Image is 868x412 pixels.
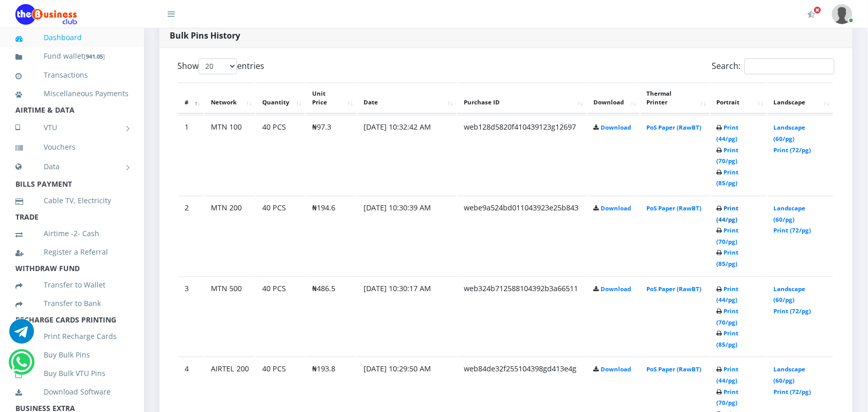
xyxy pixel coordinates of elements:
td: 1 [178,115,204,195]
td: 40 PCS [256,196,305,276]
a: Buy Bulk VTU Pins [15,362,129,385]
a: Transfer to Bank [15,292,129,315]
img: User [832,4,853,24]
td: ₦194.6 [306,196,356,276]
a: Print (85/pg) [717,249,739,268]
a: Landscape (60/pg) [774,366,806,385]
a: Download Software [15,380,129,404]
td: ₦97.3 [306,115,356,195]
a: Download [601,205,631,212]
a: Chat for support [11,357,32,374]
td: MTN 200 [205,196,255,276]
td: [DATE] 10:32:42 AM [357,115,457,195]
a: Print (72/pg) [774,308,811,315]
td: MTN 500 [205,277,255,356]
a: Transactions [15,63,129,87]
a: PoS Paper (RawBT) [647,124,702,132]
a: Print (44/pg) [717,285,739,304]
a: Print (44/pg) [717,124,739,143]
a: Print (70/pg) [717,308,739,327]
a: PoS Paper (RawBT) [647,205,702,212]
a: Landscape (60/pg) [774,285,806,304]
select: Showentries [198,59,237,75]
a: Vouchers [15,135,129,159]
a: Print Recharge Cards [15,325,129,348]
th: Thermal Printer: activate to sort column ascending [641,83,710,115]
a: Register a Referral [15,240,129,264]
a: Print (72/pg) [774,147,811,154]
th: Quantity: activate to sort column ascending [256,83,305,115]
span: Activate Your Membership [814,6,822,14]
a: Print (85/pg) [717,330,739,349]
label: Search: [712,59,835,75]
a: Download [601,285,631,293]
td: 3 [178,277,204,356]
a: Print (70/pg) [717,147,739,166]
td: web324b712588104392b3a66511 [458,277,587,356]
th: Network: activate to sort column ascending [205,83,255,115]
th: Unit Price: activate to sort column ascending [306,83,356,115]
a: Airtime -2- Cash [15,222,129,245]
a: Download [601,366,631,373]
td: 2 [178,196,204,276]
a: Miscellaneous Payments [15,82,129,105]
a: Landscape (60/pg) [774,124,806,143]
th: Landscape: activate to sort column ascending [768,83,833,115]
td: 40 PCS [256,115,305,195]
a: PoS Paper (RawBT) [647,285,702,293]
img: Logo [15,4,77,25]
td: MTN 100 [205,115,255,195]
a: Data [15,154,129,180]
label: Show entries [177,59,264,75]
a: Print (72/pg) [774,388,811,396]
b: 941.05 [86,52,103,60]
th: Portrait: activate to sort column ascending [711,83,767,115]
strong: Bulk Pins History [170,30,240,41]
a: Print (85/pg) [717,169,739,188]
td: web128d5820f410439123g12697 [458,115,587,195]
a: Dashboard [15,26,129,49]
a: Transfer to Wallet [15,273,129,297]
a: Print (44/pg) [717,205,739,224]
a: Buy Bulk Pins [15,343,129,367]
td: webe9a524bd011043923e25b843 [458,196,587,276]
a: Print (44/pg) [717,366,739,385]
a: Print (72/pg) [774,227,811,235]
td: 40 PCS [256,277,305,356]
a: Landscape (60/pg) [774,205,806,224]
td: [DATE] 10:30:39 AM [357,196,457,276]
i: Activate Your Membership [808,10,816,19]
td: [DATE] 10:30:17 AM [357,277,457,356]
th: Purchase ID: activate to sort column ascending [458,83,587,115]
small: [ ] [84,52,105,60]
a: Download [601,124,631,132]
a: Chat for support [9,327,34,344]
a: Print (70/pg) [717,227,739,246]
a: Fund wallet[941.05] [15,44,129,68]
th: #: activate to sort column descending [178,83,204,115]
th: Date: activate to sort column ascending [357,83,457,115]
td: ₦486.5 [306,277,356,356]
a: PoS Paper (RawBT) [647,366,702,373]
a: VTU [15,115,129,140]
th: Download: activate to sort column ascending [588,83,640,115]
a: Cable TV, Electricity [15,189,129,212]
input: Search: [745,59,835,75]
a: Print (70/pg) [717,388,739,407]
